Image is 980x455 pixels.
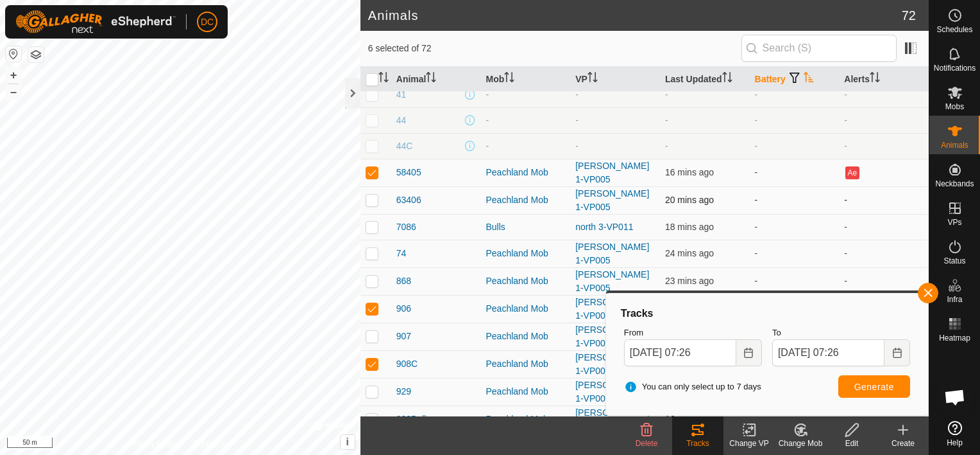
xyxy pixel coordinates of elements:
[665,222,714,232] span: 2 Oct 2025, 7:11 am
[426,74,436,84] p-sorticon: Activate to sort
[486,274,565,288] div: Peachland Mob
[486,413,565,426] div: Peachland Mob
[870,74,880,84] p-sorticon: Activate to sort
[750,107,840,133] td: -
[839,67,929,92] th: Alerts
[346,436,349,447] span: i
[396,357,418,371] span: 908C
[665,141,668,151] span: -
[945,103,964,111] span: Mobs
[838,375,910,398] button: Generate
[947,296,962,303] span: Infra
[839,133,929,159] td: -
[480,67,570,92] th: Mob
[396,247,407,260] span: 74
[368,42,741,55] span: 6 selected of 72
[665,276,714,286] span: 2 Oct 2025, 7:06 am
[486,357,565,371] div: Peachland Mob
[575,407,649,431] a: [PERSON_NAME] 1-VP005
[396,302,411,316] span: 906
[839,186,929,214] td: -
[486,247,565,260] div: Peachland Mob
[804,74,814,84] p-sorticon: Activate to sort
[396,413,427,426] span: 929Bull
[486,114,565,127] div: -
[6,67,21,83] button: +
[665,195,714,205] span: 2 Oct 2025, 7:09 am
[665,248,714,258] span: 2 Oct 2025, 7:05 am
[665,89,668,100] span: -
[396,274,411,288] span: 868
[884,339,910,366] button: Choose Date
[839,214,929,240] td: -
[575,141,579,151] app-display-virtual-paddock-transition: -
[486,302,565,316] div: Peachland Mob
[902,6,916,25] span: 72
[775,438,826,449] div: Change Mob
[750,186,840,214] td: -
[839,267,929,295] td: -
[722,74,732,84] p-sorticon: Activate to sort
[934,64,976,72] span: Notifications
[575,269,649,293] a: [PERSON_NAME] 1-VP005
[723,438,775,449] div: Change VP
[486,193,565,207] div: Peachland Mob
[575,161,649,184] a: [PERSON_NAME] 1-VP005
[750,240,840,267] td: -
[575,297,649,321] a: [PERSON_NAME] 1-VP005
[486,330,565,343] div: Peachland Mob
[378,74,389,84] p-sorticon: Activate to sort
[575,188,649,212] a: [PERSON_NAME] 1-VP005
[750,159,840,186] td: -
[396,88,407,102] span: 41
[15,10,176,33] img: Gallagher Logo
[939,334,970,342] span: Heatmap
[936,378,974,416] div: Open chat
[575,352,649,376] a: [PERSON_NAME] 1-VP005
[587,74,598,84] p-sorticon: Activate to sort
[750,267,840,295] td: -
[877,438,929,449] div: Create
[130,438,178,450] a: Privacy Policy
[839,107,929,133] td: -
[750,67,840,92] th: Battery
[845,166,859,179] button: Ae
[504,74,514,84] p-sorticon: Activate to sort
[947,439,963,447] span: Help
[575,325,649,348] a: [PERSON_NAME] 1-VP005
[396,193,421,207] span: 63406
[736,339,762,366] button: Choose Date
[396,220,416,234] span: 7086
[341,435,355,449] button: i
[28,47,44,62] button: Map Layers
[750,214,840,240] td: -
[750,133,840,159] td: -
[396,139,413,153] span: 44C
[396,114,407,127] span: 44
[750,82,840,107] td: -
[935,180,974,188] span: Neckbands
[929,416,980,452] a: Help
[854,382,894,392] span: Generate
[936,26,972,33] span: Schedules
[575,115,579,125] app-display-virtual-paddock-transition: -
[6,84,21,100] button: –
[665,167,714,177] span: 2 Oct 2025, 7:13 am
[575,222,633,232] a: north 3-VP011
[486,220,565,234] div: Bulls
[368,8,902,23] h2: Animals
[741,35,897,62] input: Search (S)
[943,257,965,265] span: Status
[624,380,761,393] span: You can only select up to 7 days
[193,438,231,450] a: Contact Us
[826,438,877,449] div: Edit
[391,67,481,92] th: Animal
[396,385,411,398] span: 929
[672,438,723,449] div: Tracks
[665,115,668,125] span: -
[570,67,660,92] th: VP
[575,380,649,404] a: [PERSON_NAME] 1-VP005
[486,166,565,179] div: Peachland Mob
[486,385,565,398] div: Peachland Mob
[575,242,649,265] a: [PERSON_NAME] 1-VP005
